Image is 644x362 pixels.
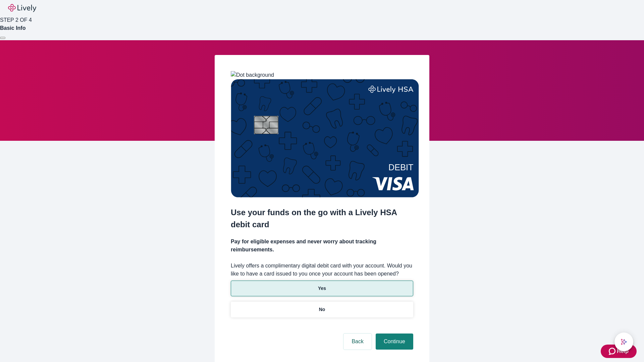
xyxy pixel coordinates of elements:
[231,262,413,278] label: Lively offers a complimentary digital debit card with your account. Would you like to have a card...
[231,302,413,317] button: No
[231,206,413,231] h2: Use your funds on the go with a Lively HSA debit card
[601,345,637,358] button: Zendesk support iconHelp
[319,306,325,313] p: No
[231,79,419,197] img: Debit card
[231,238,413,254] h4: Pay for eligible expenses and never worry about tracking reimbursements.
[231,71,274,79] img: Dot background
[609,347,617,355] svg: Zendesk support icon
[376,334,413,350] button: Continue
[318,285,326,292] p: Yes
[621,339,627,345] svg: Lively AI Assistant
[343,334,372,350] button: Back
[617,347,629,355] span: Help
[231,281,413,296] button: Yes
[8,4,36,12] img: Lively
[614,333,633,351] button: chat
